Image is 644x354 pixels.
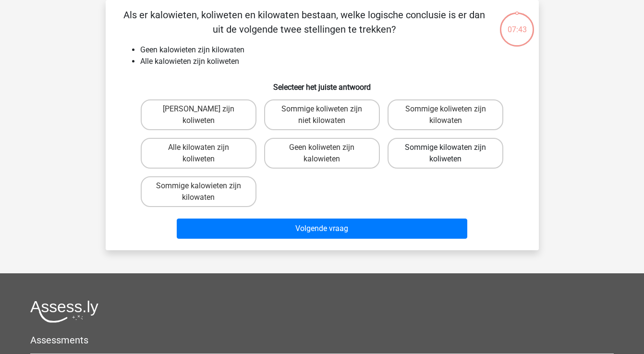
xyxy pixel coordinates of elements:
[30,300,98,323] img: Assessly logo
[121,8,487,37] p: Als er kalowieten, koliweten en kilowaten bestaan, welke logische conclusie is er dan uit de volg...
[177,219,467,239] button: Volgende vraag
[388,99,503,130] label: Sommige koliweten zijn kilowaten
[264,99,380,130] label: Sommige koliweten zijn niet kilowaten
[140,56,523,67] li: Alle kalowieten zijn koliweten
[141,138,256,169] label: Alle kilowaten zijn koliweten
[499,12,535,36] div: 07:43
[121,75,523,92] h6: Selecteer het juiste antwoord
[388,138,503,169] label: Sommige kilowaten zijn koliweten
[264,138,380,169] label: Geen koliweten zijn kalowieten
[140,44,523,56] li: Geen kalowieten zijn kilowaten
[141,176,256,207] label: Sommige kalowieten zijn kilowaten
[30,334,614,346] h5: Assessments
[141,99,256,130] label: [PERSON_NAME] zijn koliweten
